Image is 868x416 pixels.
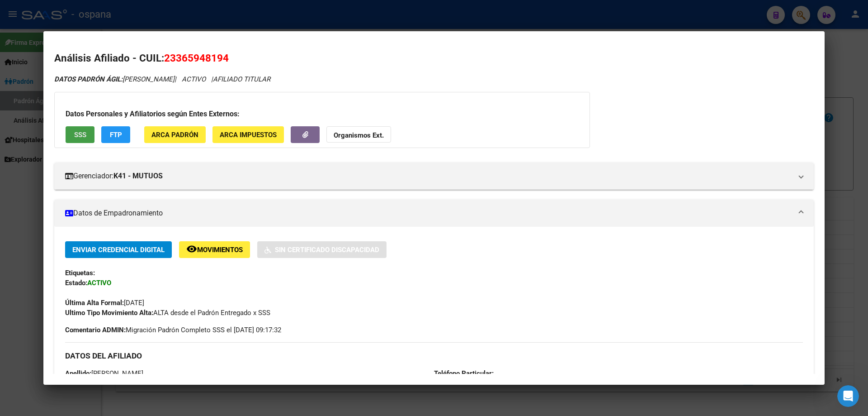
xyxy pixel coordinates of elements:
h2: Análisis Afiliado - CUIL: [54,51,814,66]
strong: Comentario ADMIN: [65,326,126,334]
mat-expansion-panel-header: Datos de Empadronamiento [54,200,814,227]
span: SSS [74,131,86,139]
button: Enviar Credencial Digital [65,241,172,258]
strong: DATOS PADRÓN ÁGIL: [54,75,123,83]
strong: Estado: [65,279,87,287]
span: 23365948194 [164,52,229,64]
span: ARCA Padrón [151,131,198,139]
button: FTP [101,126,130,143]
span: Movimientos [197,246,243,254]
button: Sin Certificado Discapacidad [257,241,387,258]
button: Organismos Ext. [326,126,391,143]
span: Migración Padrón Completo SSS el [DATE] 09:17:32 [65,325,281,335]
mat-expansion-panel-header: Gerenciador:K41 - MUTUOS [54,163,814,190]
span: ARCA Impuestos [220,131,277,139]
strong: ACTIVO [87,279,111,287]
span: FTP [110,131,122,139]
span: Sin Certificado Discapacidad [275,246,379,254]
h3: Datos Personales y Afiliatorios según Entes Externos: [66,109,579,120]
strong: Teléfono Particular: [434,369,494,378]
button: ARCA Padrón [144,126,206,143]
strong: Organismos Ext. [334,131,384,139]
span: AFILIADO TITULAR [213,75,270,83]
strong: Última Alta Formal: [65,299,124,307]
button: Movimientos [179,241,250,258]
span: [PERSON_NAME] [54,75,175,83]
mat-panel-title: Datos de Empadronamiento [65,208,792,219]
button: SSS [66,126,94,143]
i: | ACTIVO | [54,75,270,83]
strong: Etiquetas: [65,269,95,277]
strong: Apellido: [65,369,91,378]
strong: K41 - MUTUOS [113,171,163,182]
span: ALTA desde el Padrón Entregado x SSS [65,309,270,317]
mat-icon: remove_red_eye [186,244,197,254]
button: ARCA Impuestos [212,126,284,143]
mat-panel-title: Gerenciador: [65,171,792,182]
span: [PERSON_NAME] [65,369,143,378]
h3: DATOS DEL AFILIADO [65,351,803,361]
iframe: Intercom live chat [837,385,859,407]
span: Enviar Credencial Digital [72,246,165,254]
span: [DATE] [65,299,144,307]
strong: Ultimo Tipo Movimiento Alta: [65,309,153,317]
